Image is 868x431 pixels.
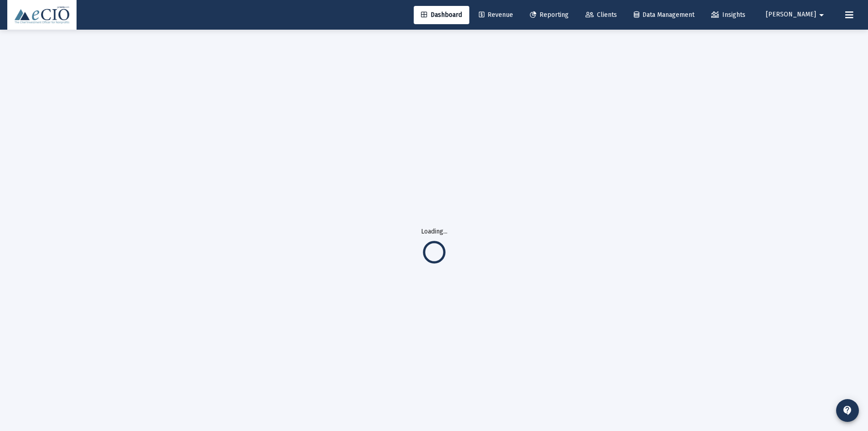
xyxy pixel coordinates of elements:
[755,5,838,24] button: [PERSON_NAME]
[530,11,569,19] span: Reporting
[842,405,853,416] mat-icon: contact_support
[586,11,617,19] span: Clients
[634,11,694,19] span: Data Management
[816,6,827,24] mat-icon: arrow_drop_down
[523,6,576,24] a: Reporting
[421,11,462,19] span: Dashboard
[711,11,745,19] span: Insights
[472,6,520,24] a: Revenue
[14,6,70,24] img: Dashboard
[766,11,816,19] span: [PERSON_NAME]
[704,6,753,24] a: Insights
[578,6,624,24] a: Clients
[627,6,702,24] a: Data Management
[479,11,513,19] span: Revenue
[414,6,469,24] a: Dashboard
